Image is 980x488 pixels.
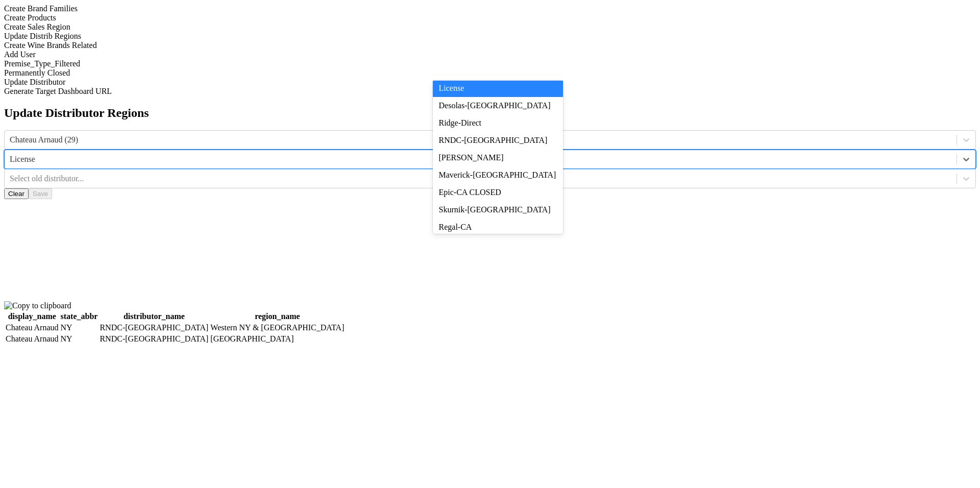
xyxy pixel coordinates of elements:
[99,323,209,333] td: RNDC-[GEOGRAPHIC_DATA]
[210,311,345,322] th: region_name
[433,201,563,218] div: Skurnik-[GEOGRAPHIC_DATA]
[99,334,209,344] td: RNDC-[GEOGRAPHIC_DATA]
[4,22,976,32] div: Create Sales Region
[4,188,29,199] button: Clear
[5,323,59,333] td: Chateau Arnaud
[210,334,345,344] td: [GEOGRAPHIC_DATA]
[5,311,59,322] th: display_name
[433,97,563,114] div: Desolas-[GEOGRAPHIC_DATA]
[4,59,976,68] div: Premise_Type_Filtered
[433,184,563,201] div: Epic-CA CLOSED
[60,334,99,344] td: NY
[210,323,345,333] td: Western NY & [GEOGRAPHIC_DATA]
[4,68,976,78] div: Permanently Closed
[4,50,976,59] div: Add User
[4,4,976,13] div: Create Brand Families
[60,311,99,322] th: state_abbr
[5,334,59,344] td: Chateau Arnaud
[433,114,563,132] div: Ridge-Direct
[433,80,563,97] div: License
[433,149,563,166] div: [PERSON_NAME]
[4,41,976,50] div: Create Wine Brands Related
[4,13,976,22] div: Create Products
[60,323,99,333] td: NY
[433,166,563,184] div: Maverick-[GEOGRAPHIC_DATA]
[4,32,976,41] div: Update Distrib Regions
[99,311,209,322] th: distributor_name
[4,301,71,310] img: Copy to clipboard
[4,87,976,96] div: Generate Target Dashboard URL
[433,218,563,236] div: Regal-CA
[4,106,976,120] h2: Update Distributor Regions
[4,78,976,87] div: Update Distributor
[433,132,563,149] div: RNDC-[GEOGRAPHIC_DATA]
[29,188,52,199] button: Save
